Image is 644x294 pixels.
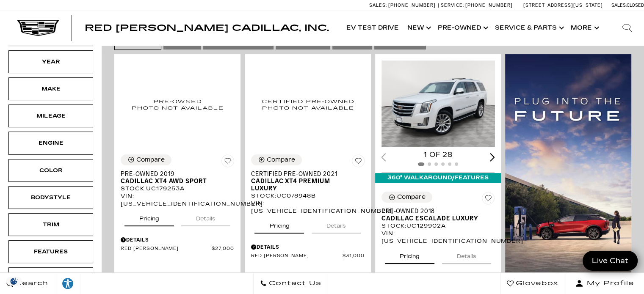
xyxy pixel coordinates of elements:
div: VIN: [US_VEHICLE_IDENTIFICATION_NUMBER] [121,192,234,208]
div: TrimTrim [8,213,93,236]
div: VIN: [US_VEHICLE_IDENTIFICATION_NUMBER] [251,200,365,215]
a: Red [PERSON_NAME] Cadillac, Inc. [85,24,329,32]
button: pricing tab [385,245,434,264]
span: Red [PERSON_NAME] [251,253,343,259]
span: Cadillac Escalade Luxury [381,215,489,222]
img: Opt-Out Icon [4,277,24,286]
a: Glovebox [500,273,565,294]
div: 1 / 2 [381,60,497,147]
div: Stock : UC179253A [121,185,234,192]
a: Certified Pre-Owned 2021Cadillac XT4 Premium Luxury [251,170,365,192]
div: MakeMake [8,77,93,100]
button: Open user profile menu [565,273,644,294]
span: Sales: [611,3,627,8]
div: MileageMileage [8,104,93,127]
span: $31,000 [343,253,365,259]
div: Explore your accessibility options [55,277,80,290]
span: Contact Us [267,278,321,289]
a: Service & Parts [491,11,567,45]
span: [PHONE_NUMBER] [388,3,436,8]
button: pricing tab [254,215,304,234]
div: Year [30,57,72,66]
img: 2019 Cadillac XT4 AWD Sport [121,60,234,148]
button: pricing tab [124,208,174,226]
a: Live Chat [583,251,638,271]
img: Cadillac Dark Logo with Cadillac White Text [17,20,59,36]
div: Make [30,84,72,93]
a: Sales: [PHONE_NUMBER] [369,3,438,8]
span: Pre-Owned 2018 [381,208,489,215]
img: 2021 Cadillac XT4 Premium Luxury [251,60,365,148]
span: Cadillac XT4 Premium Luxury [251,178,358,192]
a: EV Test Drive [342,11,403,45]
button: More [567,11,602,45]
div: Compare [397,193,426,201]
div: Pricing Details - Pre-Owned 2019 Cadillac XT4 AWD Sport [121,236,234,244]
a: Pre-Owned 2019Cadillac XT4 AWD Sport [121,170,234,185]
a: Pre-Owned 2018Cadillac Escalade Luxury [381,208,495,222]
span: Cadillac XT4 AWD Sport [121,178,228,185]
span: Glovebox [514,278,558,289]
section: Click to Open Cookie Consent Modal [4,277,24,286]
button: Save Vehicle [352,154,365,170]
div: EngineEngine [8,132,93,154]
div: Engine [30,138,72,148]
span: $27,000 [212,246,234,252]
div: Compare [136,156,165,164]
a: Red [PERSON_NAME] $31,000 [251,253,365,259]
span: My Profile [583,278,634,289]
button: Save Vehicle [221,154,234,170]
span: Certified Pre-Owned 2021 [251,170,358,178]
div: FueltypeFueltype [8,267,93,290]
div: Stock : UC078948B [251,192,365,200]
div: Bodystyle [30,193,72,202]
a: Service: [PHONE_NUMBER] [438,3,515,8]
button: Compare Vehicle [381,192,432,203]
span: Live Chat [588,256,633,266]
button: details tab [181,208,230,226]
div: ColorColor [8,159,93,182]
a: Red [PERSON_NAME] $27,000 [121,246,234,252]
span: Sales: [369,3,387,8]
span: Search [13,278,48,289]
a: [STREET_ADDRESS][US_STATE] [523,3,603,8]
span: Pre-Owned 2019 [121,170,228,178]
button: details tab [312,215,361,234]
div: Pricing Details - Certified Pre-Owned 2021 Cadillac XT4 Premium Luxury [251,243,365,251]
img: 2018 Cadillac Escalade Luxury 1 [381,60,497,147]
a: Pre-Owned [434,11,491,45]
a: Explore your accessibility options [55,273,81,294]
div: Color [30,166,72,175]
span: Red [PERSON_NAME] [121,246,212,252]
button: Save Vehicle [482,192,495,208]
div: FeaturesFeatures [8,240,93,263]
div: Compare [267,156,295,164]
button: details tab [442,245,491,264]
button: Compare Vehicle [251,154,302,165]
div: Trim [30,220,72,229]
span: Service: [441,3,464,8]
span: [PHONE_NUMBER] [465,3,513,8]
span: Red [PERSON_NAME] Cadillac, Inc. [85,23,329,33]
button: Compare Vehicle [121,154,171,165]
div: Mileage [30,111,72,121]
div: VIN: [US_VEHICLE_IDENTIFICATION_NUMBER] [381,230,495,245]
div: Features [30,247,72,256]
a: Contact Us [253,273,328,294]
div: 360° WalkAround/Features [375,173,501,182]
a: New [403,11,434,45]
div: YearYear [8,50,93,73]
div: 1 of 28 [381,150,495,159]
div: BodystyleBodystyle [8,186,93,209]
span: Closed [627,3,644,8]
div: Stock : UC129902A [381,222,495,230]
div: Next slide [490,153,495,161]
